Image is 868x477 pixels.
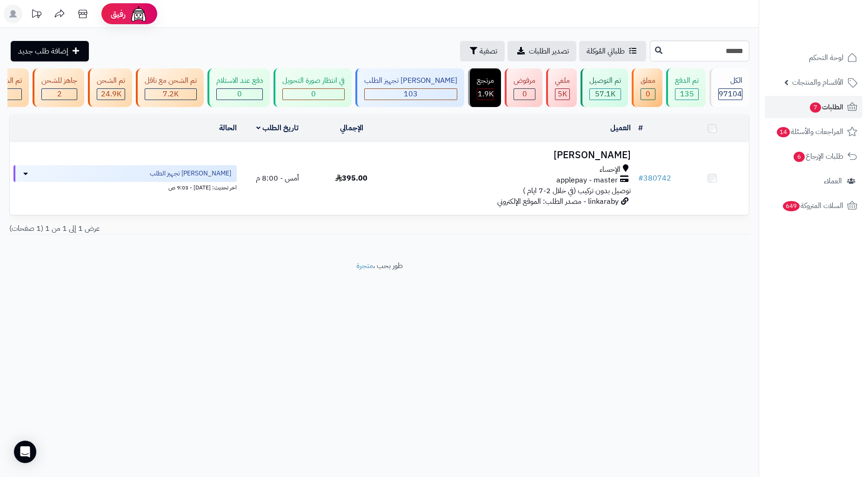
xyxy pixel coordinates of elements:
a: لوحة التحكم [765,47,862,69]
a: تم التوصيل 57.1K [579,68,630,107]
span: linkaraby - مصدر الطلب: الموقع الإلكتروني [497,196,619,207]
span: 57.1K [595,88,615,100]
span: رفيق [111,8,126,20]
div: 5005 [555,89,569,100]
div: تم الدفع [675,75,699,86]
div: معلق [641,75,655,86]
div: الكل [718,75,742,86]
span: 6 [794,152,805,162]
span: السلات المتروكة [782,199,843,212]
span: 14 [777,127,790,137]
div: تم التوصيل [589,75,621,86]
a: الطلبات7 [765,96,862,118]
a: تم الشحن مع ناقل 7.2K [134,68,206,107]
span: أمس - 8:00 م [256,173,299,184]
div: اخر تحديث: [DATE] - 9:03 ص [13,182,237,192]
span: الإحساء [600,164,621,175]
span: تصدير الطلبات [529,46,569,57]
span: الأقسام والمنتجات [792,76,843,89]
div: 135 [675,89,698,100]
a: تاريخ الطلب [256,122,299,134]
div: عرض 1 إلى 1 من 1 (1 صفحات) [2,223,380,234]
span: 97104 [719,88,742,100]
span: العملاء [824,175,842,188]
span: 0 [646,88,650,100]
div: ملغي [555,75,570,86]
div: مرفوض [514,75,535,86]
a: تم الدفع 135 [664,68,708,107]
div: 0 [217,89,262,100]
a: # [638,122,643,134]
span: إضافة طلب جديد [18,46,68,57]
a: العميل [610,122,631,134]
div: 24895 [97,89,125,100]
a: طلبات الإرجاع6 [765,145,862,168]
span: الطلبات [809,101,843,114]
div: 0 [514,89,535,100]
div: تم الشحن [97,75,125,86]
span: طلباتي المُوكلة [587,46,625,57]
a: [PERSON_NAME] تجهيز الطلب 103 [354,68,466,107]
span: 103 [404,88,418,100]
div: 7222 [145,89,196,100]
div: 103 [365,89,457,100]
div: 1854 [477,89,494,100]
span: [PERSON_NAME] تجهيز الطلب [150,169,231,178]
a: متجرة [356,260,373,271]
a: دفع عند الاستلام 0 [206,68,272,107]
a: الحالة [219,122,237,134]
div: في انتظار صورة التحويل [282,75,345,86]
span: تصفية [480,46,497,57]
div: 0 [641,89,655,100]
span: لوحة التحكم [809,51,843,64]
img: logo-2.png [805,25,859,45]
a: ملغي 5K [544,68,579,107]
h3: [PERSON_NAME] [392,150,631,161]
span: 2 [57,88,62,100]
a: في انتظار صورة التحويل 0 [272,68,354,107]
a: الكل97104 [708,68,751,107]
div: 2 [42,89,77,100]
a: المراجعات والأسئلة14 [765,121,862,143]
span: 5K [558,88,567,100]
span: # [638,173,643,184]
div: تم الشحن مع ناقل [145,75,197,86]
span: 1.9K [478,88,494,100]
span: 0 [237,88,242,100]
span: 0 [311,88,316,100]
div: [PERSON_NAME] تجهيز الطلب [364,75,457,86]
span: 649 [783,201,800,211]
div: جاهز للشحن [41,75,77,86]
span: 7.2K [163,88,179,100]
a: مرفوض 0 [503,68,544,107]
span: توصيل بدون تركيب (في خلال 2-7 ايام ) [523,185,631,196]
div: Open Intercom Messenger [14,441,36,463]
span: المراجعات والأسئلة [776,125,843,138]
a: مرتجع 1.9K [466,68,503,107]
a: طلباتي المُوكلة [579,41,646,61]
span: 24.9K [101,88,121,100]
a: معلق 0 [630,68,664,107]
div: دفع عند الاستلام [216,75,263,86]
span: 395.00 [335,173,367,184]
button: تصفية [460,41,505,61]
span: 0 [522,88,527,100]
a: #380742 [638,173,671,184]
img: ai-face.png [129,5,148,23]
div: 57128 [590,89,621,100]
span: applepay - master [556,175,618,186]
a: إضافة طلب جديد [11,41,89,61]
div: مرتجع [477,75,494,86]
div: 0 [283,89,344,100]
a: العملاء [765,170,862,192]
a: تصدير الطلبات [507,41,576,61]
a: السلات المتروكة649 [765,195,862,217]
a: تم الشحن 24.9K [86,68,134,107]
a: تحديثات المنصة [25,5,48,26]
span: 135 [680,88,694,100]
a: الإجمالي [340,122,363,134]
a: جاهز للشحن 2 [31,68,86,107]
span: 7 [810,102,821,113]
span: طلبات الإرجاع [793,150,843,163]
